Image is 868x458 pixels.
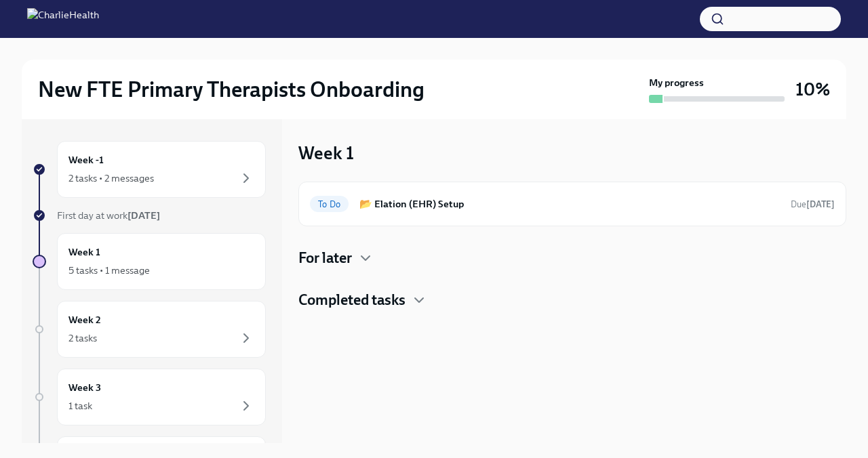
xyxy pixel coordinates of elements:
[68,399,92,413] div: 1 task
[33,141,266,198] a: Week -12 tasks • 2 messages
[791,198,835,211] span: September 26th, 2025 10:00
[791,199,835,209] span: Due
[33,209,266,222] a: First day at work[DATE]
[298,248,352,268] h4: For later
[298,248,846,268] div: For later
[68,312,101,327] h6: Week 2
[57,209,160,222] span: First day at work
[33,233,266,290] a: Week 15 tasks • 1 message
[310,199,349,209] span: To Do
[649,76,704,89] strong: My progress
[38,76,425,103] h2: New FTE Primary Therapists Onboarding
[298,290,406,310] h4: Completed tasks
[298,141,354,165] h3: Week 1
[68,380,101,395] h6: Week 3
[33,369,266,425] a: Week 31 task
[127,209,160,222] strong: [DATE]
[33,301,266,358] a: Week 22 tasks
[68,171,154,185] div: 2 tasks • 2 messages
[310,193,835,215] a: To Do📂 Elation (EHR) SetupDue[DATE]
[68,245,100,259] h6: Week 1
[806,199,835,209] strong: [DATE]
[298,290,846,310] div: Completed tasks
[795,77,830,102] h3: 10%
[68,152,104,167] h6: Week -1
[68,264,150,277] div: 5 tasks • 1 message
[27,8,99,30] img: CharlieHealth
[68,331,97,345] div: 2 tasks
[359,196,780,211] h6: 📂 Elation (EHR) Setup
